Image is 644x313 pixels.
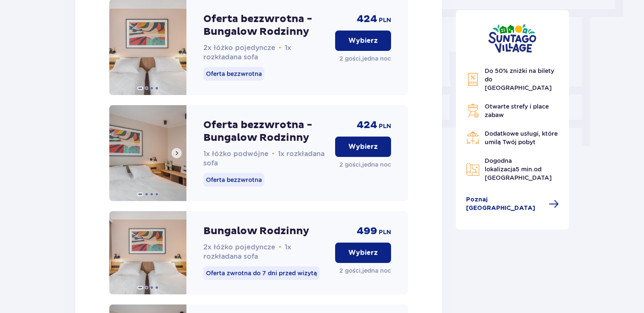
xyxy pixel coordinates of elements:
[348,36,378,45] p: Wybierz
[357,13,377,25] span: 424
[335,31,391,51] button: Wybierz
[357,225,377,238] span: 499
[272,150,275,158] span: •
[203,119,328,144] p: Oferta bezzwrotna - Bungalow Rodzinny
[485,157,552,181] span: Dogodna lokalizacja od [GEOGRAPHIC_DATA]
[203,266,319,280] p: Oferta zwrotna do 7 dni przed wizytą
[466,131,480,145] img: Restaurant Icon
[339,160,391,169] p: 2 gości , jedna noc
[488,24,536,53] img: Suntago Village
[203,67,264,81] p: Oferta bezzwrotna
[379,228,391,237] span: PLN
[466,162,480,176] img: Map Icon
[379,122,391,131] span: PLN
[485,103,549,118] span: Otwarte strefy i place zabaw
[466,196,544,212] span: Poznaj [GEOGRAPHIC_DATA]
[335,243,391,263] button: Wybierz
[466,104,480,117] img: Grill Icon
[203,44,275,52] span: 2x łóżko pojedyncze
[335,137,391,157] button: Wybierz
[109,211,186,294] img: Bungalow Rodzinny
[109,105,186,201] img: Oferta bezzwrotna - Bungalow Rodzinny
[279,243,281,252] span: •
[379,16,391,25] span: PLN
[485,130,558,145] span: Dodatkowe usługi, które umilą Twój pobyt
[466,196,559,212] a: Poznaj [GEOGRAPHIC_DATA]
[203,13,328,38] p: Oferta bezzwrotna - Bungalow Rodzinny
[466,73,480,87] img: Discount Icon
[516,166,534,173] span: 5 min.
[203,173,264,187] p: Oferta bezzwrotna
[348,248,378,257] p: Wybierz
[348,142,378,151] p: Wybierz
[203,243,275,251] span: 2x łóżko pojedyncze
[485,67,554,91] span: Do 50% zniżki na bilety do [GEOGRAPHIC_DATA]
[339,266,391,275] p: 2 gości , jedna noc
[203,150,269,158] span: 1x łóżko podwójne
[357,119,377,131] span: 424
[203,225,309,238] p: Bungalow Rodzinny
[279,44,281,52] span: •
[339,54,391,63] p: 2 gości , jedna noc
